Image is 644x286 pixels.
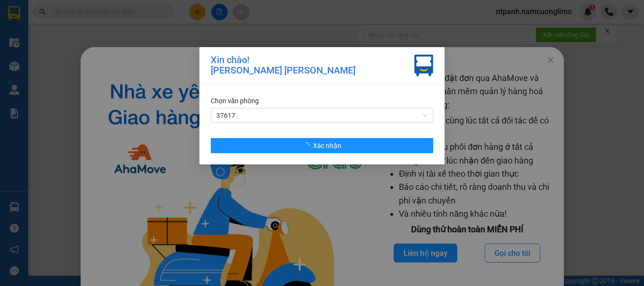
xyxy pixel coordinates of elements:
img: vxr-icon [414,55,433,76]
span: Xác nhận [313,140,341,151]
div: Chọn văn phòng [211,96,433,106]
div: Xin chào! [PERSON_NAME] [PERSON_NAME] [211,55,355,76]
span: loading [303,142,313,149]
span: 37617 [216,108,428,123]
button: Xác nhận [211,138,433,153]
